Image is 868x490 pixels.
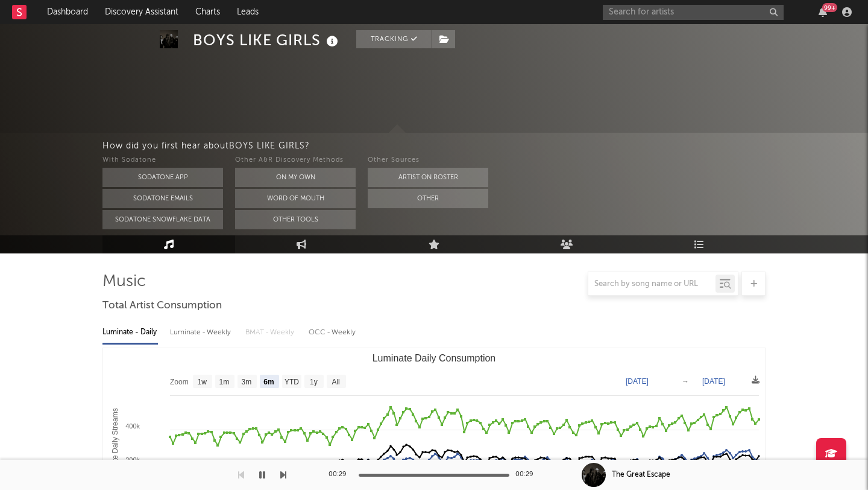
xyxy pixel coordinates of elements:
[310,378,318,386] text: 1y
[235,168,356,187] button: On My Own
[626,377,649,386] text: [DATE]
[285,378,299,386] text: YTD
[588,279,715,289] input: Search by song name or URL
[102,153,223,168] div: With Sodatone
[111,408,119,485] text: Luminate Daily Streams
[102,139,868,153] div: How did you first hear about BOYS LIKE GIRLS ?
[819,7,827,17] button: 99+
[198,378,207,386] text: 1w
[170,378,189,386] text: Zoom
[235,153,356,168] div: Other A&R Discovery Methods
[125,456,140,463] text: 200k
[309,322,357,343] div: OCC - Weekly
[368,189,488,208] button: Other
[822,3,837,12] div: 99 +
[235,189,356,208] button: Word Of Mouth
[682,377,689,386] text: →
[102,210,223,229] button: Sodatone Snowflake Data
[102,168,223,187] button: Sodatone App
[102,322,158,343] div: Luminate - Daily
[242,378,252,386] text: 3m
[263,378,274,386] text: 6m
[332,378,339,386] text: All
[125,422,140,430] text: 400k
[368,153,488,168] div: Other Sources
[356,30,432,48] button: Tracking
[193,30,341,50] div: BOYS LIKE GIRLS
[515,468,539,482] div: 00:29
[329,468,353,482] div: 00:29
[373,353,496,363] text: Luminate Daily Consumption
[702,377,725,386] text: [DATE]
[368,168,488,187] button: Artist on Roster
[102,189,223,208] button: Sodatone Emails
[170,322,233,343] div: Luminate - Weekly
[235,210,356,229] button: Other Tools
[603,5,784,20] input: Search for artists
[102,299,222,313] span: Total Artist Consumption
[612,469,670,480] div: The Great Escape
[219,378,230,386] text: 1m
